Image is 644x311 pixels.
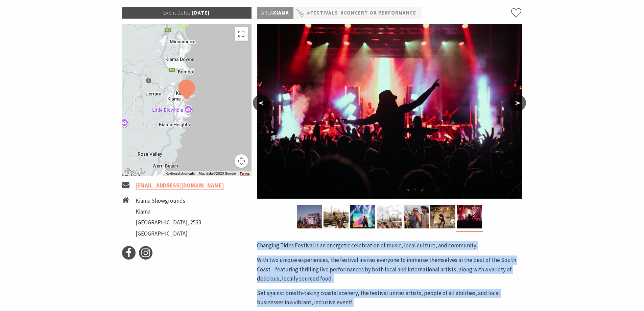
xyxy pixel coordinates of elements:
[122,7,252,19] p: [DATE]
[136,196,201,205] li: Kiama Showgrounds
[350,205,375,228] img: Changing Tides Performers - 3
[257,7,293,19] p: Kiama
[253,95,270,111] button: <
[307,9,338,17] a: #Festivals
[136,218,201,227] li: [GEOGRAPHIC_DATA], 2533
[257,241,522,250] p: Changing Tides Festival is an energetic celebration of music, local culture, and community.
[257,289,522,307] p: Set against breath-taking coastal scenery, the festival unites artists, people of all abilities, ...
[199,172,236,175] span: Map data ©2025 Google
[163,9,192,16] span: Event Dates:
[136,207,201,216] li: Kiama
[297,205,322,228] img: Changing Tides Main Stage
[261,9,273,16] span: Area
[136,229,201,238] li: [GEOGRAPHIC_DATA]
[124,167,146,176] img: Google
[257,24,522,199] img: Changing Tides Festival Goers - 3
[457,205,482,228] img: Changing Tides Festival Goers - 3
[136,182,224,190] a: [EMAIL_ADDRESS][DOMAIN_NAME]
[124,167,146,176] a: Open this area in Google Maps (opens a new window)
[257,256,522,283] p: With two unique experiences, the festival invites everyone to immerse themselves in the best of t...
[240,172,249,176] a: Terms (opens in new tab)
[340,9,416,17] a: #Concert or Performance
[235,27,248,41] button: Toggle fullscreen view
[509,95,526,111] button: >
[324,205,349,228] img: Changing Tides Performance - 1
[235,154,248,168] button: Map camera controls
[430,205,455,228] img: Changing Tides Performance - 2
[377,205,402,228] img: Changing Tides Festival Goers - 1
[404,205,429,228] img: Changing Tides Festival Goers - 2
[166,171,195,176] button: Keyboard shortcuts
